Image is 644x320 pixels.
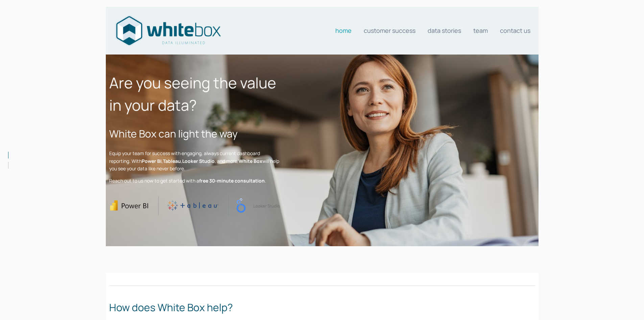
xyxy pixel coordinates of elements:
a: Data stories [428,24,461,37]
strong: Power BI [142,158,162,164]
img: Data consultants [114,14,222,47]
h2: How does White Box help? [109,300,535,315]
strong: Looker Studio [182,158,215,164]
p: Reach out to us now to get started with a . [109,177,280,185]
a: Contact us [500,24,530,37]
p: Equip your team for success with engaging, always current dashboard reporting. With , , , and mor... [109,150,280,172]
strong: White Box [239,158,262,164]
a: Team [473,24,488,37]
h1: Are you seeing the value in your data? [109,71,280,116]
a: Customer Success [364,24,415,37]
h2: White Box can light the way [109,126,280,141]
a: Home [335,24,352,37]
strong: free 30-minute consultation [199,177,265,184]
strong: Tableau [163,158,181,164]
iframe: Form 0 [437,71,535,256]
